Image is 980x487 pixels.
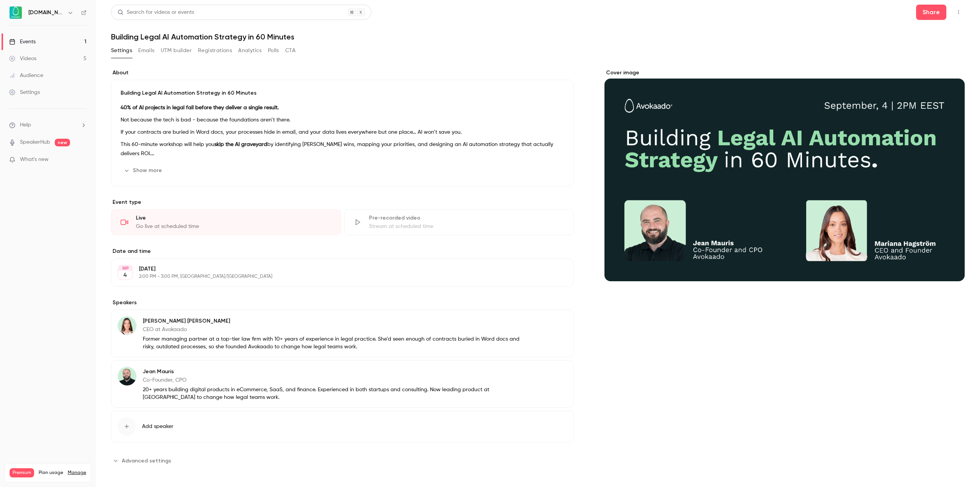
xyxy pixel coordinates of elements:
[344,209,574,235] div: Pre-recorded videoStream at scheduled time
[111,209,341,235] div: LiveGo live at scheduled time
[143,317,524,325] p: [PERSON_NAME] [PERSON_NAME]
[111,454,574,467] section: Advanced settings
[9,89,40,96] div: Settings
[111,299,574,307] label: Speakers
[916,5,946,20] button: Share
[118,266,132,271] div: SEP
[198,44,232,57] button: Registrations
[161,44,192,57] button: UTM builder
[138,44,154,57] button: Emails
[604,69,965,77] label: Cover image
[121,105,279,110] strong: 40% of AI projects in legal fail before they deliver a single result.
[10,7,22,19] img: Avokaado.io
[111,248,574,255] label: Date and time
[20,121,31,129] span: Help
[121,128,564,137] p: If your contracts are buried in Word docs, your processes hide in email, and your data lives ever...
[143,386,524,401] p: 20+ years building digital products in eCommerce, SaaS, and finance. Experienced in both startups...
[111,32,965,41] h1: Building Legal AI Automation Strategy in 60 Minutes
[118,316,136,335] img: Mariana Hagström
[20,156,49,164] span: What's new
[111,44,132,57] button: Settings
[9,55,36,62] div: Videos
[111,198,574,206] p: Event type
[111,454,176,467] button: Advanced settings
[39,470,63,476] span: Plan usage
[121,89,564,97] p: Building Legal AI Automation Strategy in 60 Minutes
[118,8,194,16] div: Search for videos or events
[136,214,332,222] div: Live
[123,271,127,279] p: 4
[238,44,262,57] button: Analytics
[139,265,533,273] p: [DATE]
[68,470,86,476] a: Manage
[369,214,565,222] div: Pre-recorded video
[143,326,524,333] p: CEO at Avokaado
[142,423,173,430] span: Add speaker
[10,468,34,477] span: Premium
[111,310,574,357] div: Mariana Hagström[PERSON_NAME] [PERSON_NAME]CEO at AvokaadoFormer managing partner at a top-tier l...
[121,140,564,158] p: This 60-minute workshop will help you by identifying [PERSON_NAME] wins, mapping your priorities,...
[111,69,574,77] label: About
[369,223,565,230] div: Stream at scheduled time
[118,367,136,385] img: Jean Mauris
[604,69,965,281] section: Cover image
[285,44,296,57] button: CTA
[111,360,574,408] div: Jean MaurisJean MaurisCo-Founder, CPO20+ years building digital products in eCommerce, SaaS, and ...
[136,223,332,230] div: Go live at scheduled time
[121,115,564,125] p: Not because the tech is bad - because the foundations aren’t there.
[121,164,167,177] button: Show more
[143,335,524,351] p: Former managing partner at a top-tier law firm with 10+ years of experience in legal practice. Sh...
[9,72,43,79] div: Audience
[9,121,87,129] li: help-dropdown-opener
[139,274,533,280] p: 2:00 PM - 3:00 PM, [GEOGRAPHIC_DATA]/[GEOGRAPHIC_DATA]
[143,368,524,375] p: Jean Mauris
[9,38,36,46] div: Events
[55,139,70,146] span: new
[268,44,279,57] button: Polls
[143,376,524,384] p: Co-Founder, CPO
[28,9,64,16] h6: [DOMAIN_NAME]
[111,411,574,442] button: Add speaker
[214,142,267,147] strong: skip the AI graveyard
[122,457,171,465] span: Advanced settings
[20,138,50,146] a: SpeakerHub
